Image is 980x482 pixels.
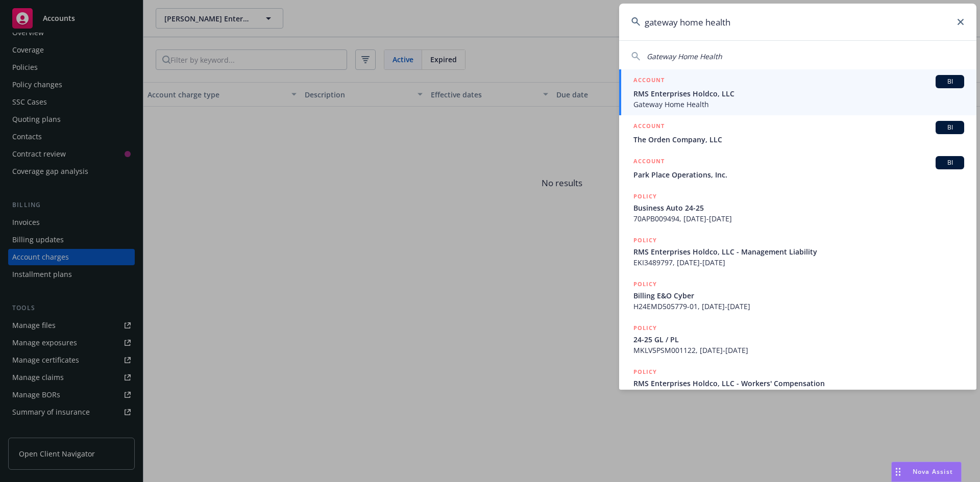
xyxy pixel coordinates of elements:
span: Nova Assist [913,467,953,476]
span: RMS Enterprises Holdco, LLC [633,88,964,99]
span: Business Auto 24-25 [633,202,964,213]
span: BI [940,77,960,86]
span: Gateway Home Health [633,99,964,110]
span: RMS Enterprises Holdco, LLC - Management Liability [633,246,964,257]
h5: POLICY [633,279,657,289]
span: BI [940,158,960,167]
span: T30230646, [DATE]-[DATE] [633,389,964,399]
h5: POLICY [633,191,657,201]
h5: POLICY [633,323,657,333]
a: POLICYBilling E&O CyberH24EMD505779-01, [DATE]-[DATE] [619,273,976,317]
a: POLICYRMS Enterprises Holdco, LLC - Workers' CompensationT30230646, [DATE]-[DATE] [619,361,976,405]
span: 70APB009494, [DATE]-[DATE] [633,213,964,224]
a: POLICY24-25 GL / PLMKLV5PSM001122, [DATE]-[DATE] [619,317,976,361]
span: H24EMD505779-01, [DATE]-[DATE] [633,301,964,312]
span: 24-25 GL / PL [633,334,964,345]
button: Nova Assist [891,462,962,482]
h5: POLICY [633,367,657,377]
a: ACCOUNTBIRMS Enterprises Holdco, LLCGateway Home Health [619,69,976,115]
span: BI [940,123,960,132]
span: EKI3489797, [DATE]-[DATE] [633,257,964,268]
span: Park Place Operations, Inc. [633,169,964,180]
div: Drag to move [892,462,904,481]
span: Billing E&O Cyber [633,290,964,301]
a: POLICYBusiness Auto 24-2570APB009494, [DATE]-[DATE] [619,186,976,230]
h5: ACCOUNT [633,156,665,168]
a: POLICYRMS Enterprises Holdco, LLC - Management LiabilityEKI3489797, [DATE]-[DATE] [619,230,976,273]
input: Search... [619,4,976,40]
h5: POLICY [633,235,657,245]
h5: ACCOUNT [633,121,665,133]
span: The Orden Company, LLC [633,134,964,145]
a: ACCOUNTBIThe Orden Company, LLC [619,115,976,150]
span: Gateway Home Health [647,52,722,61]
a: ACCOUNTBIPark Place Operations, Inc. [619,150,976,186]
h5: ACCOUNT [633,75,665,87]
span: RMS Enterprises Holdco, LLC - Workers' Compensation [633,378,964,389]
span: MKLV5PSM001122, [DATE]-[DATE] [633,345,964,356]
